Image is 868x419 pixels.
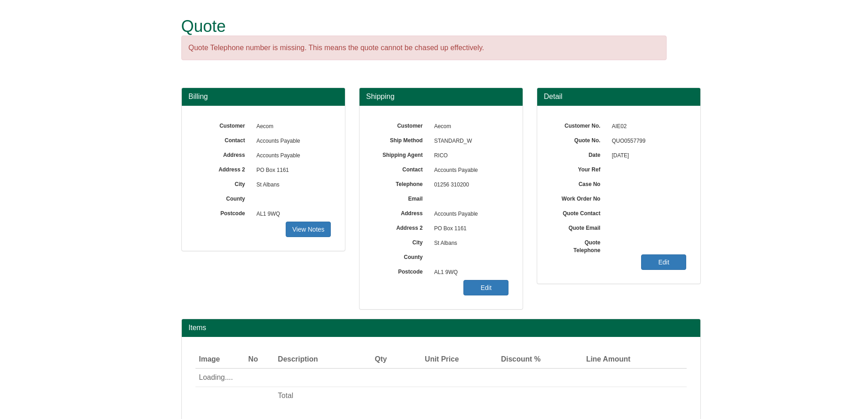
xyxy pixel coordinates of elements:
span: AL1 9WQ [430,265,509,280]
span: 01256 310200 [430,178,509,192]
label: Address [195,149,252,159]
label: Contact [373,163,430,174]
a: Edit [641,254,686,270]
label: Email [373,192,430,203]
span: PO Box 1161 [430,222,509,236]
td: Total [274,387,357,405]
label: Customer [195,119,252,130]
label: Quote Telephone [551,236,607,254]
h1: Quote [181,17,667,36]
label: Case No [551,178,607,188]
label: Postcode [195,207,252,217]
th: Line Amount [544,351,634,369]
th: No [245,351,274,369]
span: QUO0557799 [607,134,687,149]
span: STANDARD_W [430,134,509,149]
label: Quote No. [551,134,607,145]
th: Discount % [462,351,544,369]
span: AL1 9WQ [252,207,331,222]
span: PO Box 1161 [252,163,331,178]
th: Qty [357,351,390,369]
span: St Albans [430,236,509,251]
h3: Detail [544,93,693,101]
label: Customer No. [551,119,607,130]
label: Customer [373,119,430,130]
label: Work Order No [551,192,607,203]
a: Edit [463,280,508,295]
label: Address 2 [373,222,430,232]
span: RICO [430,149,509,163]
span: Aecom [252,119,331,134]
label: Telephone [373,178,430,188]
h3: Shipping [366,93,516,101]
label: Contact [195,134,252,145]
div: Quote Telephone number is missing. This means the quote cannot be chased up effectively. [181,36,667,61]
span: Accounts Payable [252,134,331,149]
span: Aecom [430,119,509,134]
th: Description [274,351,357,369]
label: City [373,236,430,247]
span: AIE02 [607,119,687,134]
label: Ship Method [373,134,430,145]
a: View Notes [286,222,331,237]
span: Accounts Payable [252,149,331,163]
label: Shipping Agent [373,149,430,159]
span: Accounts Payable [430,163,509,178]
label: Quote Contact [551,207,607,217]
td: Loading.... [195,368,634,387]
span: [DATE] [607,149,687,163]
th: Unit Price [390,351,462,369]
th: Image [195,351,245,369]
h3: Billing [189,93,338,101]
label: Your Ref [551,163,607,174]
label: Postcode [373,265,430,276]
label: City [195,178,252,188]
label: County [373,251,430,261]
label: County [195,192,252,203]
h2: Items [189,324,693,332]
span: Accounts Payable [430,207,509,222]
label: Quote Email [551,222,607,232]
label: Address 2 [195,163,252,174]
span: St Albans [252,178,331,192]
label: Date [551,149,607,159]
label: Address [373,207,430,217]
